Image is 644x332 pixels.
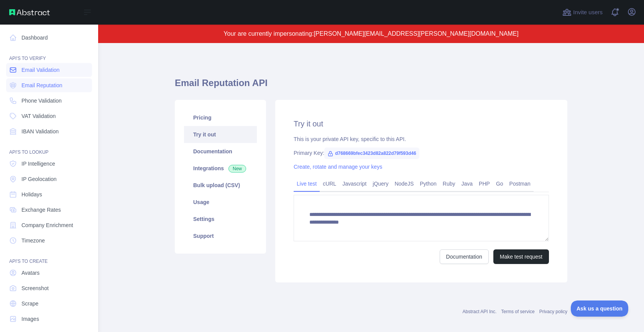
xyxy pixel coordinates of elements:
a: Try it out [184,126,257,143]
span: Email Reputation [21,81,62,89]
a: Timezone [6,234,92,247]
span: Screenshot [21,284,49,292]
span: Exchange Rates [21,206,61,214]
span: IP Intelligence [21,160,55,168]
div: Primary Key: [294,149,549,157]
a: Integrations New [184,160,257,177]
div: API'S TO LOOKUP [6,140,92,155]
a: Live test [294,178,320,190]
span: IBAN Validation [21,128,59,135]
a: Settings [184,211,257,227]
span: Scrape [21,300,38,307]
button: Make test request [493,249,549,264]
a: Go [493,178,506,190]
a: Holidays [6,188,92,201]
button: Invite users [561,6,604,18]
a: Pricing [184,109,257,126]
span: d768669bfec3423d82a822d79f593d46 [324,148,419,159]
span: Phone Validation [21,97,62,105]
div: API'S TO VERIFY [6,46,92,61]
a: Postman [506,178,534,190]
a: Documentation [440,249,489,264]
a: PHP [476,178,493,190]
span: Your are currently impersonating: [223,30,314,37]
h1: Email Reputation API [175,77,567,95]
a: Dashboard [6,31,92,45]
h2: Try it out [294,118,549,129]
span: [PERSON_NAME][EMAIL_ADDRESS][PERSON_NAME][DOMAIN_NAME] [314,30,518,37]
div: API'S TO CREATE [6,249,92,264]
span: Timezone [21,237,45,244]
a: jQuery [370,178,391,190]
span: New [228,165,246,173]
a: Screenshot [6,281,92,295]
a: Abstract API Inc. [463,309,497,314]
a: Python [417,178,440,190]
a: Documentation [184,143,257,160]
a: Email Validation [6,63,92,77]
iframe: Toggle Customer Support [571,300,629,317]
a: cURL [320,178,339,190]
span: Invite users [573,8,603,17]
a: Java [458,178,476,190]
a: Usage [184,194,257,211]
a: Phone Validation [6,94,92,108]
a: Privacy policy [539,309,567,314]
span: IP Geolocation [21,175,57,183]
a: Javascript [339,178,370,190]
a: Email Reputation [6,78,92,92]
a: NodeJS [391,178,417,190]
a: Terms of service [501,309,534,314]
img: Abstract API [9,9,50,15]
span: VAT Validation [21,112,56,120]
span: Email Validation [21,66,59,74]
span: Holidays [21,191,42,198]
a: Bulk upload (CSV) [184,177,257,194]
a: Avatars [6,266,92,280]
span: Avatars [21,269,39,277]
a: Create, rotate and manage your keys [294,164,382,170]
div: This is your private API key, specific to this API. [294,135,549,143]
a: Scrape [6,297,92,310]
a: Images [6,312,92,326]
a: Exchange Rates [6,203,92,217]
a: Ruby [440,178,458,190]
a: Company Enrichment [6,218,92,232]
a: IP Geolocation [6,172,92,186]
span: Images [21,315,39,323]
a: Support [184,227,257,244]
a: IBAN Validation [6,124,92,138]
span: Company Enrichment [21,221,73,229]
a: IP Intelligence [6,157,92,171]
a: VAT Validation [6,109,92,123]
